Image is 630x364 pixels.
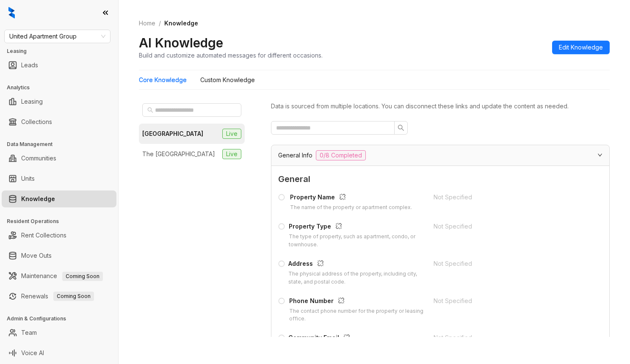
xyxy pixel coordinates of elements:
span: Live [222,129,241,139]
li: Move Outs [2,247,116,264]
div: Core Knowledge [139,75,187,85]
li: Leads [2,57,116,74]
div: [GEOGRAPHIC_DATA] [142,129,203,138]
div: Custom Knowledge [200,75,255,85]
div: Data is sourced from multiple locations. You can disconnect these links and update the content as... [271,102,610,111]
button: Edit Knowledge [552,41,610,54]
div: Property Type [289,222,423,233]
div: Not Specified [434,333,579,342]
div: The contact phone number for the property or leasing office. [289,307,423,323]
li: Collections [2,113,116,130]
a: RenewalsComing Soon [21,288,94,305]
span: expanded [597,152,602,157]
span: 0/8 Completed [316,150,366,160]
li: Maintenance [2,267,116,284]
span: Edit Knowledge [559,43,603,52]
div: Not Specified [434,259,579,268]
span: Coming Soon [53,292,94,301]
a: Communities [21,150,56,167]
div: Community Email [288,333,423,344]
img: logo [8,7,15,19]
li: Knowledge [2,190,116,207]
a: Team [21,324,37,341]
a: Collections [21,113,52,130]
span: search [147,107,153,113]
li: Communities [2,150,116,167]
a: Home [137,19,157,28]
li: Renewals [2,288,116,305]
li: Team [2,324,116,341]
span: Knowledge [164,19,198,27]
a: Knowledge [21,190,55,207]
div: Build and customize automated messages for different occasions. [139,51,323,60]
li: Rent Collections [2,227,116,244]
div: Not Specified [434,222,579,231]
span: General Info [278,151,312,160]
a: Units [21,170,35,187]
div: The type of property, such as apartment, condo, or townhouse. [289,233,423,249]
div: Not Specified [434,193,579,202]
span: search [398,124,404,131]
div: Not Specified [434,296,579,306]
div: General Info0/8 Completed [271,145,609,165]
span: United Apartment Group [9,30,105,43]
a: Leads [21,57,38,74]
div: The name of the property or apartment complex. [290,204,412,212]
div: Address [288,259,423,270]
h3: Analytics [7,84,118,91]
li: Voice AI [2,345,116,361]
div: The physical address of the property, including city, state, and postal code. [288,270,423,286]
span: General [278,173,602,186]
h2: AI Knowledge [139,35,223,51]
div: Phone Number [289,296,423,307]
a: Leasing [21,93,43,110]
li: Units [2,170,116,187]
a: Rent Collections [21,227,66,244]
span: Live [222,149,241,159]
h3: Data Management [7,141,118,148]
h3: Leasing [7,47,118,55]
li: / [159,19,161,28]
a: Voice AI [21,345,44,361]
li: Leasing [2,93,116,110]
h3: Admin & Configurations [7,315,118,323]
div: Property Name [290,193,412,204]
a: Move Outs [21,247,52,264]
span: Coming Soon [62,272,103,281]
h3: Resident Operations [7,218,118,225]
div: The [GEOGRAPHIC_DATA] [142,149,215,159]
